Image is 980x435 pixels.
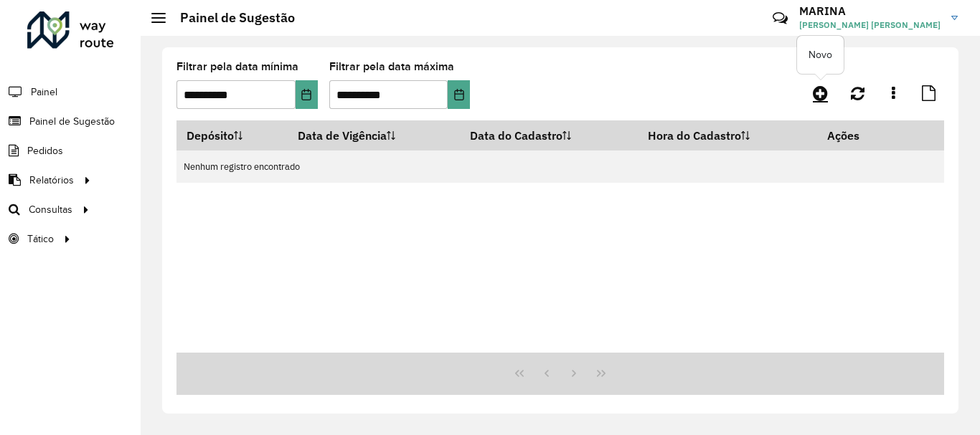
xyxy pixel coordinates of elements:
[296,80,318,109] button: Choose Date
[31,85,57,100] span: Painel
[799,19,941,32] span: [PERSON_NAME] [PERSON_NAME]
[27,231,54,247] span: Tático
[765,3,796,34] a: Contato Rápido
[797,36,844,74] div: Novo
[448,80,470,109] button: Choose Date
[288,120,461,150] th: Data de Vigência
[166,10,295,26] h2: Painel de Sugestão
[29,202,72,217] span: Consultas
[176,120,288,150] th: Depósito
[176,58,298,75] label: Filtrar pela data mínima
[29,173,74,188] span: Relatórios
[329,58,454,75] label: Filtrar pela data máxima
[639,120,817,150] th: Hora do Cadastro
[817,120,903,150] th: Ações
[176,150,944,183] td: Nenhum registro encontrado
[27,143,63,158] span: Pedidos
[29,114,115,129] span: Painel de Sugestão
[461,120,639,150] th: Data do Cadastro
[799,4,941,18] h3: MARINA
